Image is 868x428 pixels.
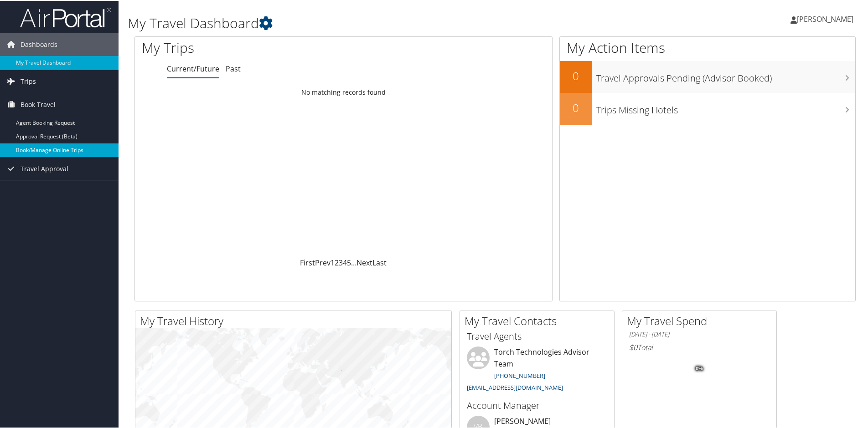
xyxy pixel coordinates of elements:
[596,66,855,84] h3: Travel Approvals Pending (Advisor Booked)
[560,67,592,83] h2: 0
[629,341,637,352] span: $0
[467,329,607,342] h3: Travel Agents
[21,32,57,55] span: Dashboards
[21,92,56,115] span: Book Travel
[465,312,614,328] h2: My Travel Contacts
[790,5,863,32] a: [PERSON_NAME]
[356,257,372,267] a: Next
[339,257,343,267] a: 3
[21,157,68,179] span: Travel Approval
[331,257,335,267] a: 1
[462,346,612,394] li: Torch Technologies Advisor Team
[494,371,545,379] a: [PHONE_NUMBER]
[343,257,347,267] a: 4
[560,37,855,56] h1: My Action Items
[797,13,853,23] span: [PERSON_NAME]
[560,60,855,92] a: 0Travel Approvals Pending (Advisor Booked)
[20,6,111,27] img: airportal-logo.png
[347,257,351,267] a: 5
[226,63,241,73] a: Past
[351,257,356,267] span: …
[315,257,331,267] a: Prev
[596,98,855,116] h3: Trips Missing Hotels
[629,329,770,338] h6: [DATE] - [DATE]
[300,257,315,267] a: First
[627,312,776,328] h2: My Travel Spend
[696,365,703,371] tspan: 0%
[21,69,36,92] span: Trips
[335,257,339,267] a: 2
[560,99,592,115] h2: 0
[128,13,618,32] h1: My Travel Dashboard
[142,37,372,56] h1: My Trips
[560,92,855,124] a: 0Trips Missing Hotels
[372,257,387,267] a: Last
[135,83,552,100] td: No matching records found
[140,312,451,328] h2: My Travel History
[167,63,219,73] a: Current/Future
[467,398,607,411] h3: Account Manager
[467,382,563,391] a: [EMAIL_ADDRESS][DOMAIN_NAME]
[629,341,770,352] h6: Total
